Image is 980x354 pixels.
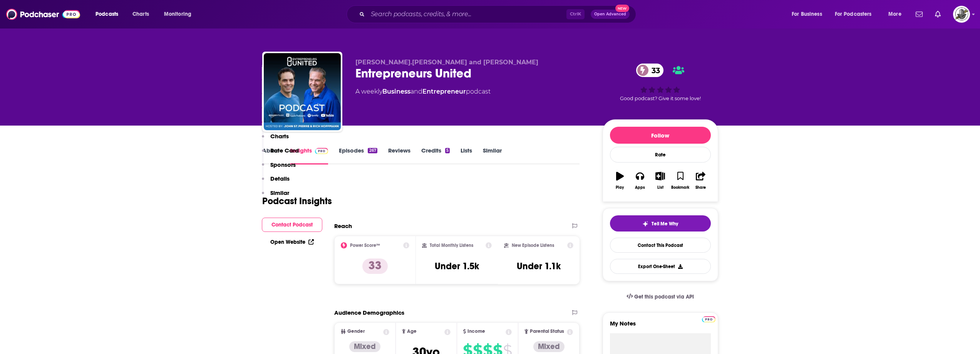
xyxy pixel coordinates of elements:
[620,96,701,101] span: Good podcast? Give it some love!
[159,8,201,20] button: open menu
[953,6,970,23] span: Logged in as PodProMaxBooking
[483,147,502,164] a: Similar
[657,185,663,190] div: List
[620,287,700,306] a: Get this podcast via API
[270,147,299,154] p: Rate Card
[262,147,299,161] button: Rate Card
[517,260,561,272] h3: Under 1.1k
[610,127,711,144] button: Follow
[650,167,670,195] button: List
[702,315,715,322] a: Pro website
[591,10,630,19] button: Open AdvancedNew
[127,8,154,20] a: Charts
[835,9,872,20] span: For Podcasters
[610,147,711,163] div: Rate
[407,329,417,334] span: Age
[533,341,565,352] div: Mixed
[355,59,538,66] span: [PERSON_NAME].[PERSON_NAME] and [PERSON_NAME]
[262,161,296,175] button: Sponsors
[671,185,689,190] div: Bookmark
[695,185,706,190] div: Share
[270,239,314,245] a: Open Website
[635,185,645,190] div: Apps
[350,243,380,248] h2: Power Score™
[636,64,664,77] a: 33
[362,258,388,274] p: 33
[610,238,711,253] a: Contact This Podcast
[445,148,450,153] div: 5
[932,8,944,21] a: Show notifications dropdown
[410,88,422,95] span: and
[512,243,554,248] h2: New Episode Listens
[670,167,690,195] button: Bookmark
[388,147,410,164] a: Reviews
[913,8,926,21] a: Show notifications dropdown
[164,9,191,20] span: Monitoring
[270,161,296,168] p: Sponsors
[421,147,450,164] a: Credits5
[334,309,404,316] h2: Audience Demographics
[792,9,822,20] span: For Business
[530,329,564,334] span: Parental Status
[610,259,711,274] button: Export One-Sheet
[830,8,883,20] button: open menu
[270,189,289,196] p: Similar
[270,175,290,182] p: Details
[888,9,901,20] span: More
[644,64,664,77] span: 33
[435,260,479,272] h3: Under 1.5k
[347,329,365,334] span: Gender
[262,175,290,189] button: Details
[610,215,711,232] button: tell me why sparkleTell Me Why
[594,12,626,16] span: Open Advanced
[368,148,377,153] div: 267
[610,167,630,195] button: Play
[883,8,911,20] button: open menu
[264,53,341,130] img: Entrepreneurs United
[953,6,970,23] img: User Profile
[566,9,585,19] span: Ctrl K
[349,341,380,352] div: Mixed
[355,87,491,96] div: A weekly podcast
[630,167,650,195] button: Apps
[132,9,149,20] span: Charts
[642,221,648,227] img: tell me why sparkle
[467,329,485,334] span: Income
[422,88,466,95] a: Entrepreneur
[615,5,629,12] span: New
[616,185,624,190] div: Play
[368,8,566,20] input: Search podcasts, credits, & more...
[262,189,289,203] button: Similar
[610,320,711,333] label: My Notes
[953,6,970,23] button: Show profile menu
[95,9,118,20] span: Podcasts
[603,59,718,106] div: 33Good podcast? Give it some love!
[461,147,472,164] a: Lists
[262,218,322,232] button: Contact Podcast
[786,8,832,20] button: open menu
[430,243,473,248] h2: Total Monthly Listens
[382,88,410,95] a: Business
[90,8,128,20] button: open menu
[634,294,694,300] span: Get this podcast via API
[690,167,710,195] button: Share
[339,147,377,164] a: Episodes267
[702,316,715,322] img: Podchaser Pro
[6,7,80,22] img: Podchaser - Follow, Share and Rate Podcasts
[334,222,352,230] h2: Reach
[652,221,678,227] span: Tell Me Why
[354,5,643,23] div: Search podcasts, credits, & more...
